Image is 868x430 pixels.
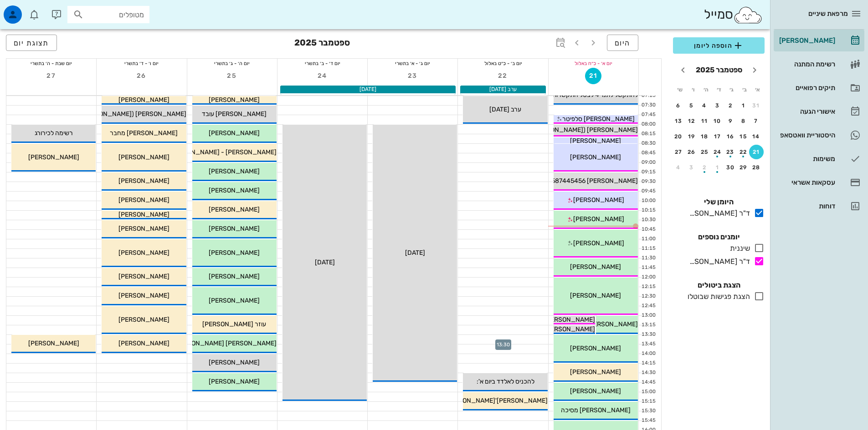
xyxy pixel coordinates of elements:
[684,145,699,159] button: 26
[573,239,624,247] span: [PERSON_NAME]
[118,273,169,280] span: [PERSON_NAME]
[710,98,725,113] button: 3
[209,378,260,385] span: [PERSON_NAME]
[736,102,751,109] div: 1
[639,159,657,167] div: 09:00
[736,133,751,140] div: 15
[570,368,621,376] span: [PERSON_NAME]
[639,178,657,186] div: 09:30
[607,35,638,51] button: היום
[723,102,738,109] div: 2
[723,118,738,124] div: 9
[639,254,657,262] div: 11:30
[684,164,699,171] div: 3
[697,114,712,128] button: 11
[777,84,835,91] div: תיקים רפואיים
[710,164,725,171] div: 1
[35,129,73,137] span: רשימה לכירורג
[495,68,511,84] button: 22
[639,293,657,300] div: 12:30
[749,129,764,144] button: 14
[639,226,657,233] div: 10:45
[723,145,738,159] button: 23
[489,106,521,113] span: ערב [DATE]
[686,256,750,267] div: ד"ר [PERSON_NAME]
[723,129,738,144] button: 16
[639,273,657,281] div: 12:00
[209,359,260,366] span: [PERSON_NAME]
[561,406,631,414] span: [PERSON_NAME] מסיכה
[671,133,686,140] div: 20
[680,40,757,51] span: הוספה ליומן
[639,130,657,138] div: 08:15
[774,101,864,122] a: אישורי הגעה
[639,187,657,195] div: 09:45
[521,316,595,324] span: [PERSON_NAME] ב 13:00
[368,59,457,68] div: יום ג׳ - א׳ בתשרי
[585,68,601,84] button: 21
[749,149,764,155] div: 21
[28,339,79,347] span: [PERSON_NAME]
[671,129,686,144] button: 20
[671,149,686,155] div: 27
[314,72,331,80] span: 24
[477,378,534,385] span: להכניס לאלדד ביום א':
[118,339,169,347] span: [PERSON_NAME]
[573,215,624,223] span: [PERSON_NAME]
[118,153,169,161] span: [PERSON_NAME]
[749,98,764,113] button: 31
[684,118,699,124] div: 12
[118,249,169,257] span: [PERSON_NAME]
[118,96,169,104] span: [PERSON_NAME]
[749,164,764,171] div: 28
[777,61,835,68] div: רשימת המתנה
[686,208,750,219] div: ד"ר [PERSON_NAME]
[639,417,657,425] div: 15:45
[51,110,186,118] span: [PERSON_NAME] ([PERSON_NAME] לא נמצאת)
[777,179,835,186] div: עסקאות אשראי
[684,102,699,109] div: 5
[586,72,601,80] span: 21
[710,133,725,140] div: 17
[495,72,511,80] span: 22
[736,149,751,155] div: 22
[43,72,60,80] span: 27
[673,232,765,243] h4: יומנים נוספים
[697,149,712,155] div: 25
[549,59,638,68] div: יום א׳ - כ״ח באלול
[774,77,864,99] a: תיקים רפואיים
[458,59,548,68] div: יום ב׳ - כ״ט באלול
[687,82,699,97] th: ו׳
[700,82,712,97] th: ה׳
[187,59,277,68] div: יום ה׳ - ג׳ בתשרי
[209,249,260,257] span: [PERSON_NAME]
[209,129,260,137] span: [PERSON_NAME]
[684,129,699,144] button: 19
[774,53,864,75] a: רשימת המתנה
[294,35,350,53] h3: ספטמבר 2025
[639,197,657,205] div: 10:00
[570,137,621,145] span: [PERSON_NAME]
[118,316,169,324] span: [PERSON_NAME]
[134,68,150,84] button: 26
[639,407,657,415] div: 15:30
[134,72,150,80] span: 26
[777,155,835,162] div: משימות
[692,61,746,79] button: ספטמבר 2025
[710,145,725,159] button: 24
[733,6,763,24] img: SmileCloud logo
[704,5,763,25] div: סמייל
[673,37,765,54] button: הוספה ליומן
[639,302,657,310] div: 12:45
[777,132,835,139] div: היסטוריית וואטסאפ
[710,160,725,175] button: 1
[570,387,621,395] span: [PERSON_NAME]
[209,187,260,194] span: [PERSON_NAME]
[118,177,169,185] span: [PERSON_NAME]
[224,72,240,80] span: 25
[726,82,738,97] th: ג׳
[639,121,657,128] div: 08:00
[749,102,764,109] div: 31
[277,59,367,68] div: יום ד׳ - ב׳ בתשרי
[723,133,738,140] div: 16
